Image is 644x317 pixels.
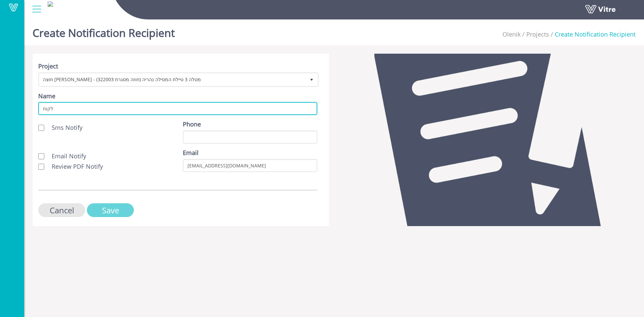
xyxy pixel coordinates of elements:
[38,125,44,131] input: Sms Notify
[502,30,521,38] span: 237
[45,152,86,161] label: Email Notify
[526,30,549,38] a: Projects
[39,73,306,86] span: חוצה [PERSON_NAME] - מטלה 3 טיילת המסילה נהריה (חוזה מסגרת 322003)
[306,73,318,86] span: select
[549,30,636,39] li: Create Notification Recipient
[38,62,58,71] label: Project
[45,162,103,171] label: Review PDF Notify
[38,164,44,170] input: Review PDF Notify
[48,1,53,7] img: f715c2f2-a2c5-4230-a900-be868f5fe5a7.png
[33,17,175,45] h1: Create Notification Recipient
[38,153,44,159] input: Email Notify
[183,120,201,129] label: Phone
[45,123,83,132] label: Sms Notify
[38,203,85,217] input: Cancel
[87,203,134,217] input: Save
[38,92,55,101] label: Name
[183,149,199,157] label: Email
